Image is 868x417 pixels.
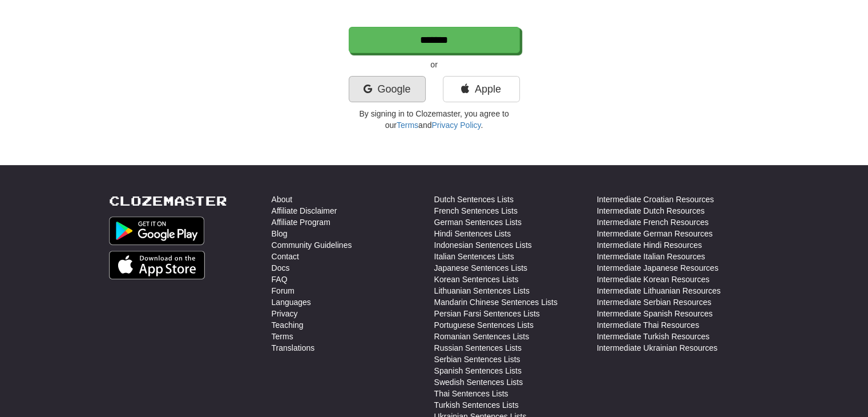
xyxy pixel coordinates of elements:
a: Affiliate Program [272,216,330,228]
a: Intermediate German Resources [597,228,713,239]
a: Apple [443,76,520,102]
a: French Sentences Lists [434,205,518,216]
a: Italian Sentences Lists [434,251,514,262]
a: Dutch Sentences Lists [434,194,514,205]
a: Intermediate French Resources [597,216,709,228]
p: By signing in to Clozemaster, you agree to our and . [349,108,520,131]
a: Intermediate Japanese Resources [597,262,718,274]
a: Blog [272,228,288,239]
a: Privacy Policy [431,121,481,130]
a: Affiliate Disclaimer [272,205,337,216]
img: Get it on App Store [109,251,205,279]
a: Intermediate Ukrainian Resources [597,342,718,354]
a: Intermediate Hindi Resources [597,239,702,251]
a: Intermediate Turkish Resources [597,331,710,342]
a: Intermediate Lithuanian Resources [597,285,721,296]
a: Docs [272,262,290,274]
a: Japanese Sentences Lists [434,262,527,274]
a: Google [349,76,426,102]
a: Russian Sentences Lists [434,342,522,354]
a: Translations [272,342,315,354]
a: Privacy [272,308,298,319]
a: Intermediate Thai Resources [597,319,700,331]
a: Contact [272,251,299,262]
a: Swedish Sentences Lists [434,376,523,388]
a: Spanish Sentences Lists [434,365,522,376]
a: Mandarin Chinese Sentences Lists [434,296,558,308]
a: About [272,194,293,205]
a: German Sentences Lists [434,216,522,228]
a: Languages [272,296,311,308]
a: Hindi Sentences Lists [434,228,511,239]
a: FAQ [272,274,288,285]
a: Intermediate Korean Resources [597,274,710,285]
a: Intermediate Serbian Resources [597,296,712,308]
a: Community Guidelines [272,239,352,251]
a: Clozemaster [109,194,227,208]
a: Teaching [272,319,304,331]
a: Lithuanian Sentences Lists [434,285,530,296]
img: Get it on Google Play [109,216,205,245]
a: Korean Sentences Lists [434,274,519,285]
a: Indonesian Sentences Lists [434,239,532,251]
a: Persian Farsi Sentences Lists [434,308,540,319]
a: Turkish Sentences Lists [434,399,519,411]
a: Forum [272,285,294,296]
a: Terms [272,331,293,342]
p: or [349,59,520,70]
a: Intermediate Dutch Resources [597,205,705,216]
a: Serbian Sentences Lists [434,354,520,365]
a: Portuguese Sentences Lists [434,319,534,331]
a: Thai Sentences Lists [434,388,508,399]
a: Intermediate Italian Resources [597,251,705,262]
a: Intermediate Spanish Resources [597,308,713,319]
a: Intermediate Croatian Resources [597,194,714,205]
a: Romanian Sentences Lists [434,331,530,342]
a: Terms [397,121,418,130]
